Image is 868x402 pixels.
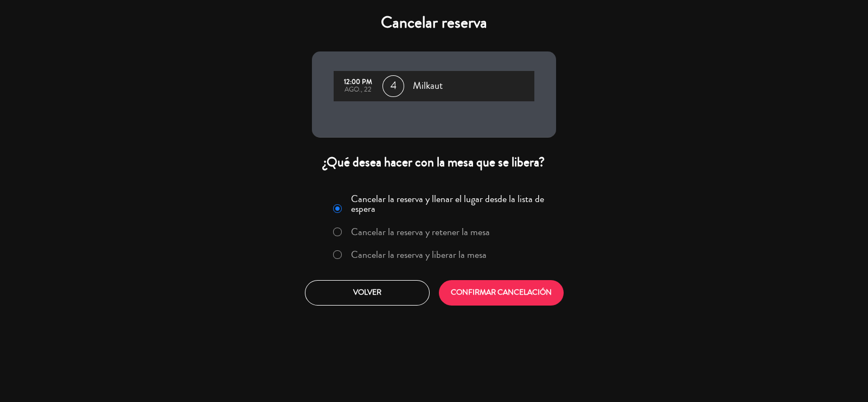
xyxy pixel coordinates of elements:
[439,280,564,306] button: CONFIRMAR CANCELACIÓN
[351,227,490,237] label: Cancelar la reserva y retener la mesa
[312,13,556,33] h4: Cancelar reserva
[382,75,404,97] span: 4
[339,79,377,86] div: 12:00 PM
[305,280,430,306] button: Volver
[339,86,377,94] div: ago., 22
[351,250,487,260] label: Cancelar la reserva y liberar la mesa
[351,194,550,213] label: Cancelar la reserva y llenar el lugar desde la lista de espera
[312,154,556,171] div: ¿Qué desea hacer con la mesa que se libera?
[413,78,443,94] span: Milkaut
